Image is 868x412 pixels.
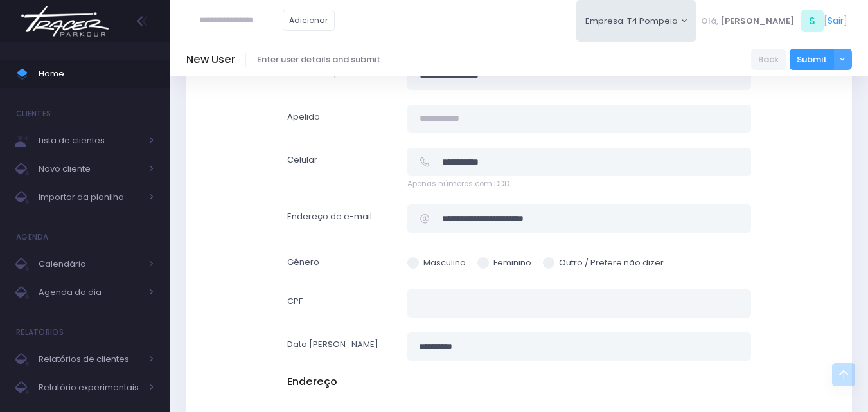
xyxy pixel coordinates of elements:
[16,319,64,345] h4: Relatórios
[279,204,400,235] label: Endereço de e-mail
[543,256,664,269] label: Outro / Prefere não dizer
[287,375,751,388] h5: Endereço
[801,10,824,32] span: S
[39,379,141,396] span: Relatório experimentais
[790,49,834,71] button: Submit
[39,132,141,149] span: Lista de clientes
[279,105,400,134] label: Apelido
[16,101,51,127] h4: Clientes
[39,66,154,82] span: Home
[186,53,235,66] h5: New User
[279,332,400,361] label: Data [PERSON_NAME]
[477,256,531,269] label: Feminino
[257,53,380,66] span: Enter user details and submit
[279,249,400,274] label: Gênero
[751,49,786,71] a: Back
[39,189,141,206] span: Importar da planilha
[283,10,335,31] a: Adicionar
[39,284,141,301] span: Agenda do dia
[407,179,751,190] span: Apenas números com DDD
[407,256,466,269] label: Masculino
[279,289,400,318] label: CPF
[279,148,400,190] label: Celular
[39,161,141,177] span: Novo cliente
[701,15,718,28] span: Olá,
[39,256,141,273] span: Calendário
[696,6,852,35] div: [ ]
[16,224,49,250] h4: Agenda
[828,14,844,28] a: Sair
[720,15,795,28] span: [PERSON_NAME]
[39,351,141,368] span: Relatórios de clientes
